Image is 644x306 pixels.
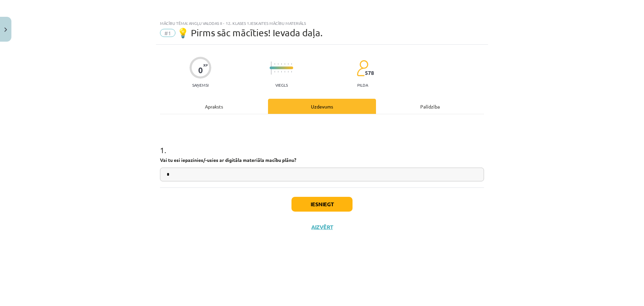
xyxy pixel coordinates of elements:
[278,63,278,65] img: icon-short-line-57e1e144782c952c97e751825c79c345078a6d821885a25fce030b3d8c18986b.svg
[160,157,296,163] strong: Vai tu esi iepazinies/-usies ar digitāla materiāla macību plānu?
[291,63,292,65] img: icon-short-line-57e1e144782c952c97e751825c79c345078a6d821885a25fce030b3d8c18986b.svg
[274,63,275,65] img: icon-short-line-57e1e144782c952c97e751825c79c345078a6d821885a25fce030b3d8c18986b.svg
[357,60,368,77] img: students-c634bb4e5e11cddfef0936a35e636f08e4e9abd3cc4e673bd6f9a4125e45ecb1.svg
[284,71,285,73] img: icon-short-line-57e1e144782c952c97e751825c79c345078a6d821885a25fce030b3d8c18986b.svg
[291,197,353,212] button: Iesniegt
[160,21,484,26] div: Mācību tēma: Angļu valodas ii - 12. klases 1.ieskaites mācību materiāls
[203,63,208,67] span: XP
[275,83,288,87] p: Viegls
[4,28,7,32] img: icon-close-lesson-0947bae3869378f0d4975bcd49f059093ad1ed9edebbc8119c70593378902aed.svg
[357,83,368,87] p: pilda
[284,63,285,65] img: icon-short-line-57e1e144782c952c97e751825c79c345078a6d821885a25fce030b3d8c18986b.svg
[160,134,484,155] h1: 1 .
[365,70,374,76] span: 578
[291,71,292,73] img: icon-short-line-57e1e144782c952c97e751825c79c345078a6d821885a25fce030b3d8c18986b.svg
[376,99,484,114] div: Palīdzība
[278,71,278,73] img: icon-short-line-57e1e144782c952c97e751825c79c345078a6d821885a25fce030b3d8c18986b.svg
[268,99,376,114] div: Uzdevums
[160,99,268,114] div: Apraksts
[271,61,272,75] img: icon-long-line-d9ea69661e0d244f92f715978eff75569469978d946b2353a9bb055b3ed8787d.svg
[281,71,282,73] img: icon-short-line-57e1e144782c952c97e751825c79c345078a6d821885a25fce030b3d8c18986b.svg
[309,224,335,230] button: Aizvērt
[288,71,288,73] img: icon-short-line-57e1e144782c952c97e751825c79c345078a6d821885a25fce030b3d8c18986b.svg
[281,63,282,65] img: icon-short-line-57e1e144782c952c97e751825c79c345078a6d821885a25fce030b3d8c18986b.svg
[274,71,275,73] img: icon-short-line-57e1e144782c952c97e751825c79c345078a6d821885a25fce030b3d8c18986b.svg
[198,65,203,75] div: 0
[288,63,288,65] img: icon-short-line-57e1e144782c952c97e751825c79c345078a6d821885a25fce030b3d8c18986b.svg
[160,29,175,37] span: #1
[177,27,323,38] span: 💡 Pirms sāc mācīties! Ievada daļa.
[190,83,211,87] p: Saņemsi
